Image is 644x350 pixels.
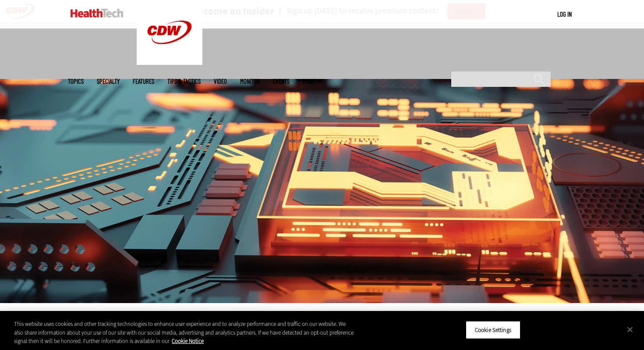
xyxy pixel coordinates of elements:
a: CDW [137,58,202,67]
div: This website uses cookies and other tracking technologies to enhance user experience and to analy... [14,320,354,346]
span: More [303,78,321,85]
a: Events [273,78,290,85]
a: Video [214,78,227,85]
span: Topics [68,78,84,85]
div: User menu [557,10,572,19]
a: MonITor [240,78,260,85]
span: Specialty [97,78,120,85]
a: Tips & Tactics [167,78,201,85]
button: Cookie Settings [466,321,520,339]
a: Features [133,78,154,85]
img: Home [71,9,124,18]
a: More information about your privacy [172,337,204,345]
a: Log in [557,10,572,18]
button: Close [620,320,640,339]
